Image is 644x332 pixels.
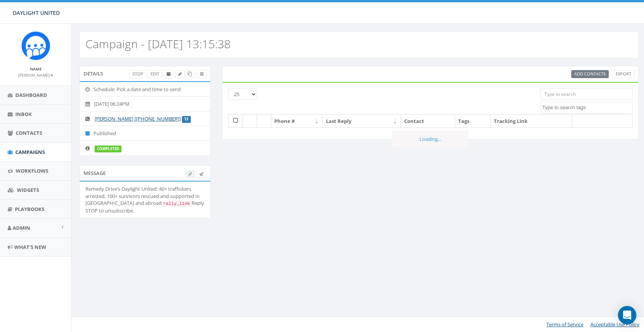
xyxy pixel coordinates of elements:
[178,71,182,77] span: Edit Campaign Title
[80,126,210,141] li: Published
[85,38,231,50] h2: Campaign - [DATE] 13:15:38
[392,131,469,148] div: Loading...
[129,70,146,78] a: Stop
[147,70,162,78] a: Edit
[590,321,639,328] a: Acceptable Use Policy
[79,165,211,181] div: Message
[401,114,455,128] th: Contact
[30,66,42,72] small: Name
[18,71,53,78] a: [PERSON_NAME]
[16,129,42,136] span: Contacts
[323,114,401,128] th: Last Reply
[95,115,181,122] a: [PERSON_NAME] [[PHONE_NUMBER]]
[613,70,634,78] a: Export
[17,186,39,193] span: Widgets
[18,72,53,78] small: [PERSON_NAME]
[13,9,60,16] span: DAYLIGHT UNITED
[15,92,47,98] span: Dashboard
[13,224,30,231] span: Admin
[546,321,583,328] a: Terms of Service
[455,114,491,128] th: Tags
[182,116,191,123] label: TF
[80,82,210,97] li: Schedule: Pick a date and time to send
[162,200,192,207] code: rally_link
[618,306,636,324] div: Open Intercom Messenger
[167,71,171,77] span: Archive Campaign
[14,244,46,250] span: What's New
[542,104,632,111] textarea: Search
[188,71,192,77] span: Clone Campaign
[16,167,48,174] span: Workflows
[15,149,45,155] span: Campaigns
[540,88,633,100] input: Type to search
[271,114,323,128] th: Phone #
[79,66,211,81] div: Details
[491,114,572,128] th: Tracking Link
[199,171,203,177] span: Send Test Message
[200,71,203,77] span: View Campaign Delivery Statistics
[15,111,32,118] span: Inbox
[85,131,93,136] i: Published
[80,96,210,111] li: [DATE] 06:24PM
[21,31,50,60] img: Rally_Corp_Icon.png
[85,185,205,214] div: Remedy Drive’s Daylight United: 40+ traffickers arrested, 100+ survivors rescued and supported in...
[95,146,121,152] label: completed
[85,87,93,92] i: Schedule: Pick a date and time to send
[15,206,44,213] span: Playbooks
